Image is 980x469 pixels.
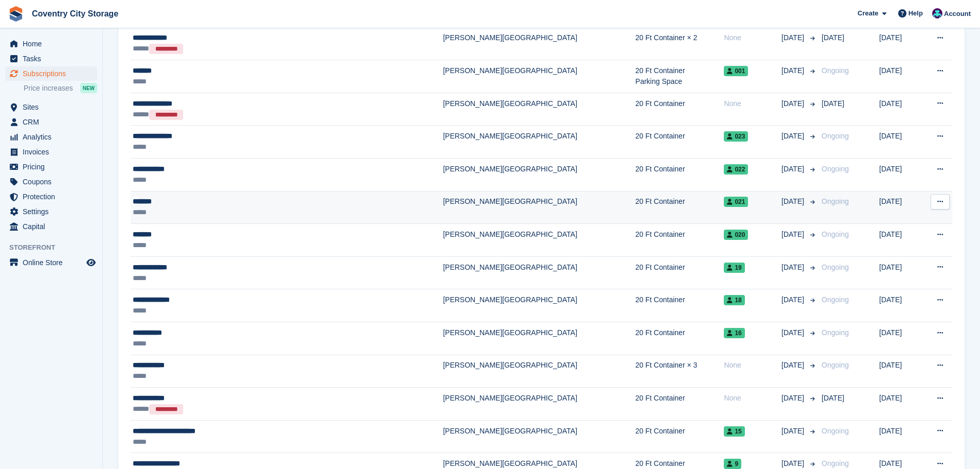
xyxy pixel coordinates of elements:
[635,27,724,60] td: 20 Ft Container × 2
[23,37,84,51] span: Home
[23,255,84,270] span: Online Store
[5,51,97,66] a: menu
[781,164,806,175] span: [DATE]
[635,388,724,421] td: 20 Ft Container
[879,388,921,421] td: [DATE]
[879,191,921,224] td: [DATE]
[822,263,849,271] span: Ongoing
[24,82,97,94] a: Price increases NEW
[23,66,84,81] span: Subscriptions
[443,27,635,60] td: [PERSON_NAME][GEOGRAPHIC_DATA]
[23,219,84,234] span: Capital
[443,60,635,93] td: [PERSON_NAME][GEOGRAPHIC_DATA]
[443,420,635,453] td: [PERSON_NAME][GEOGRAPHIC_DATA]
[781,327,806,338] span: [DATE]
[879,126,921,159] td: [DATE]
[932,8,942,19] img: Michael Doherty
[724,230,748,240] span: 020
[8,6,24,22] img: stora-icon-8386f47178a22dfd0bd8f6a31ec36ba5ce8667c1dd55bd0f319d3a0aa187defe.svg
[443,388,635,421] td: [PERSON_NAME][GEOGRAPHIC_DATA]
[443,93,635,126] td: [PERSON_NAME][GEOGRAPHIC_DATA]
[822,230,849,238] span: Ongoing
[724,295,744,305] span: 18
[23,115,84,129] span: CRM
[822,165,849,173] span: Ongoing
[879,224,921,257] td: [DATE]
[724,328,744,338] span: 16
[635,289,724,322] td: 20 Ft Container
[724,32,781,43] div: None
[879,60,921,93] td: [DATE]
[5,175,97,189] a: menu
[443,355,635,388] td: [PERSON_NAME][GEOGRAPHIC_DATA]
[879,93,921,126] td: [DATE]
[858,8,878,19] span: Create
[23,130,84,144] span: Analytics
[879,355,921,388] td: [DATE]
[443,126,635,159] td: [PERSON_NAME][GEOGRAPHIC_DATA]
[724,459,741,469] span: 9
[635,191,724,224] td: 20 Ft Container
[443,256,635,289] td: [PERSON_NAME][GEOGRAPHIC_DATA]
[23,189,84,204] span: Protection
[635,256,724,289] td: 20 Ft Container
[635,126,724,159] td: 20 Ft Container
[822,427,849,435] span: Ongoing
[944,9,971,19] span: Account
[879,27,921,60] td: [DATE]
[635,420,724,453] td: 20 Ft Container
[724,197,748,207] span: 021
[443,191,635,224] td: [PERSON_NAME][GEOGRAPHIC_DATA]
[443,322,635,355] td: [PERSON_NAME][GEOGRAPHIC_DATA]
[443,224,635,257] td: [PERSON_NAME][GEOGRAPHIC_DATA]
[781,131,806,142] span: [DATE]
[24,83,73,93] span: Price increases
[781,262,806,273] span: [DATE]
[724,426,744,437] span: 15
[635,355,724,388] td: 20 Ft Container × 3
[23,175,84,189] span: Coupons
[879,322,921,355] td: [DATE]
[822,33,844,42] span: [DATE]
[724,66,748,76] span: 001
[635,60,724,93] td: 20 Ft Container Parking Space
[879,289,921,322] td: [DATE]
[635,159,724,192] td: 20 Ft Container
[635,224,724,257] td: 20 Ft Container
[28,5,122,22] a: Coventry City Storage
[822,361,849,369] span: Ongoing
[781,294,806,305] span: [DATE]
[5,255,97,270] a: menu
[5,204,97,219] a: menu
[23,51,84,66] span: Tasks
[5,100,97,114] a: menu
[23,160,84,174] span: Pricing
[879,420,921,453] td: [DATE]
[822,99,844,108] span: [DATE]
[781,360,806,371] span: [DATE]
[23,204,84,219] span: Settings
[781,32,806,43] span: [DATE]
[443,159,635,192] td: [PERSON_NAME][GEOGRAPHIC_DATA]
[724,131,748,142] span: 023
[635,322,724,355] td: 20 Ft Container
[23,145,84,159] span: Invoices
[23,100,84,114] span: Sites
[781,458,806,469] span: [DATE]
[80,83,97,93] div: NEW
[822,459,849,467] span: Ongoing
[635,93,724,126] td: 20 Ft Container
[5,115,97,129] a: menu
[85,256,97,269] a: Preview store
[5,37,97,51] a: menu
[822,394,844,402] span: [DATE]
[5,66,97,81] a: menu
[781,196,806,207] span: [DATE]
[724,164,748,175] span: 022
[5,189,97,204] a: menu
[9,242,102,253] span: Storefront
[781,393,806,404] span: [DATE]
[724,263,744,273] span: 19
[5,130,97,144] a: menu
[822,66,849,75] span: Ongoing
